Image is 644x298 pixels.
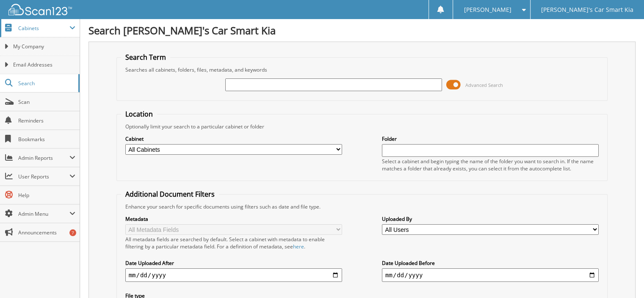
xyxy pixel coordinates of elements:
[8,4,72,15] img: scan123-logo-white.svg
[18,25,69,32] span: Cabinets
[121,189,219,199] legend: Additional Document Filters
[18,136,75,143] span: Bookmarks
[18,192,75,199] span: Help
[125,268,342,282] input: start
[13,61,75,69] span: Email Addresses
[382,158,599,172] div: Select a cabinet and begin typing the name of the folder you want to search in. If the name match...
[121,66,603,73] div: Searches all cabinets, folders, files, metadata, and keywords
[18,154,69,162] span: Admin Reports
[18,98,75,106] span: Scan
[18,210,69,217] span: Admin Menu
[18,229,75,236] span: Announcements
[88,23,636,37] h1: Search [PERSON_NAME]'s Car Smart Kia
[125,236,342,250] div: All metadata fields are searched by default. Select a cabinet with metadata to enable filtering b...
[382,268,599,282] input: end
[125,259,342,267] label: Date Uploaded After
[18,117,75,124] span: Reminders
[121,53,170,62] legend: Search Term
[18,80,74,87] span: Search
[13,43,75,50] span: My Company
[121,109,157,119] legend: Location
[465,82,503,88] span: Advanced Search
[382,259,599,267] label: Date Uploaded Before
[125,135,342,142] label: Cabinet
[18,173,69,180] span: User Reports
[382,135,599,142] label: Folder
[125,215,342,223] label: Metadata
[121,203,603,210] div: Enhance your search for specific documents using filters such as date and file type.
[602,257,644,298] iframe: Chat Widget
[382,215,599,223] label: Uploaded By
[69,229,76,236] div: 7
[293,243,304,250] a: here
[121,123,603,130] div: Optionally limit your search to a particular cabinet or folder
[464,7,511,12] span: [PERSON_NAME]
[541,7,633,12] span: [PERSON_NAME]'s Car Smart Kia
